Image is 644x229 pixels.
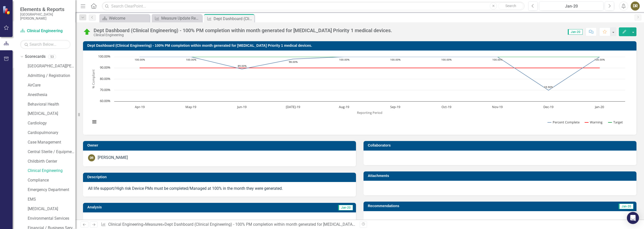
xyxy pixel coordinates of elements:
button: Jan-20 [539,2,603,11]
text: Dec-19 [543,105,553,109]
span: Jan-20 [338,205,353,210]
div: Dept Dashboard (Clinical Engineering) - 100% PM completion within month generated for [MEDICAL_DA... [165,222,401,227]
text: 100.00% [98,54,110,59]
h3: Dept Dashboard (Clinical Engineering) - 100% PM completion within month generated for [MEDICAL_DA... [87,44,634,48]
a: Environmental Services [28,216,75,221]
div: Dept Dashboard (Clinical Engineering) - 100% PM completion within month generated for [MEDICAL_DA... [94,28,392,33]
a: [MEDICAL_DATA] [28,206,75,212]
span: Elements & Reports [20,6,70,12]
a: AirCare [28,82,75,88]
a: Case Management [28,140,75,145]
text: Apr-19 [135,105,145,109]
div: Open Intercom Messenger [627,212,639,224]
a: Measure Update Report [153,15,201,21]
span: Jan-20 [568,29,583,35]
p: All life support/High risk Device PMs must be completed/Managed at 100% in the month they were ge... [88,186,351,192]
h3: Attachments [368,174,634,178]
a: Cardiopulmonary [28,130,75,136]
text: Jun-19 [237,105,247,109]
div: Welcome [109,15,148,21]
text: May-19 [185,105,196,109]
text: 80.00% [100,76,110,81]
div: Jan-20 [541,3,602,9]
text: Jan-20 [594,105,604,109]
div: Clinical Engineering [94,33,392,37]
a: Childbirth Center [28,159,75,164]
text: 100.00% [390,58,400,61]
text: Reporting Period [357,110,382,115]
button: Show Percent Complete [548,120,580,124]
a: Behavioral Health [28,102,75,107]
text: 100.00% [441,58,452,61]
a: Measures [145,222,163,227]
h3: Recommendations [368,204,547,208]
a: Emergency Department [28,187,75,193]
text: Sep-19 [390,105,400,109]
text: 100.00% [186,58,196,61]
text: 100.00% [135,58,145,61]
text: 100.00% [594,58,605,61]
div: Chart. Highcharts interactive chart. [88,54,631,130]
a: EMS [28,197,75,202]
text: 98.00% [289,60,298,64]
button: Show Target [608,120,623,124]
span: Search [505,4,516,8]
button: DR [631,2,640,11]
text: Oct-19 [441,105,451,109]
text: 100.00% [339,58,349,61]
img: On Target [83,28,91,36]
h3: Description [87,175,353,179]
text: % Compliant [91,70,96,89]
text: 90.00% [100,65,110,70]
h3: Analysis [87,205,217,209]
a: Clinical Engineering [28,168,75,174]
a: Compliance [28,177,75,183]
h3: Owner [87,144,353,147]
g: Warning, line 2 of 3 with 10 data points. [139,67,601,69]
g: Target, line 3 of 3 with 10 data points. [139,56,601,58]
div: [PERSON_NAME] [98,155,128,161]
a: Clinical Engineering [108,222,143,227]
text: Aug-19 [339,105,349,109]
text: 100.00% [492,58,503,61]
div: 53 [48,55,56,59]
div: DR [88,154,95,161]
a: Clinical Engineering [20,28,70,34]
input: Search ClearPoint... [102,2,525,11]
text: Nov-19 [492,105,503,109]
text: 60.00% [100,99,110,103]
a: Scorecards [25,54,46,60]
div: » » [101,222,356,227]
text: 69.90% [544,85,553,89]
a: [GEOGRAPHIC_DATA][PERSON_NAME] [28,63,75,69]
div: Dept Dashboard (Clinical Engineering) - 100% PM completion within month generated for [MEDICAL_DA... [214,16,253,22]
div: Measure Update Report [161,15,201,21]
button: Show Warning [585,120,603,124]
text: 89.00% [238,64,247,68]
span: Jan-20 [619,204,633,209]
a: Cardiology [28,120,75,126]
button: View chart menu, Chart [91,118,98,125]
a: Central Sterile / Equipment Distribution [28,149,75,155]
a: [MEDICAL_DATA] [28,111,75,117]
a: Admitting / Registration [28,73,75,79]
small: [GEOGRAPHIC_DATA][PERSON_NAME] [20,12,70,21]
h3: Collaborators [368,144,634,147]
svg: Interactive chart [88,54,628,130]
a: Welcome [101,15,148,21]
img: ClearPoint Strategy [3,6,11,15]
text: 70.00% [100,87,110,92]
button: Search [498,3,523,10]
a: Anesthesia [28,92,75,98]
text: [DATE]-19 [286,105,300,109]
input: Search Below... [20,40,70,49]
